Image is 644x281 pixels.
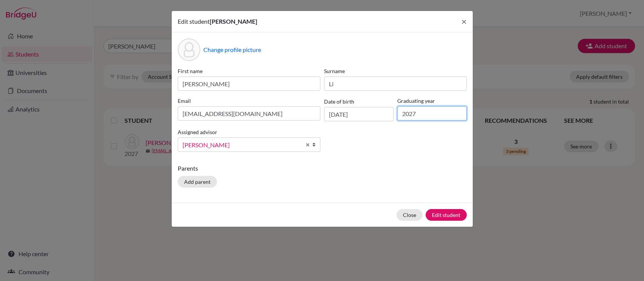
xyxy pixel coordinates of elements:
[397,97,467,105] label: Graduating year
[178,38,200,61] div: Profile picture
[324,98,354,105] label: Date of birth
[461,16,467,27] span: ×
[455,11,473,32] button: Close
[426,209,467,221] button: Edit student
[183,140,301,150] span: [PERSON_NAME]
[178,97,320,105] label: Email
[324,67,467,75] label: Surname
[324,107,393,121] input: dd/mm/yyyy
[210,18,257,25] span: [PERSON_NAME]
[178,67,320,75] label: First name
[178,18,210,25] span: Edit student
[178,128,217,136] label: Assigned advisor
[178,176,217,188] button: Add parent
[178,164,467,173] p: Parents
[397,209,423,221] button: Close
